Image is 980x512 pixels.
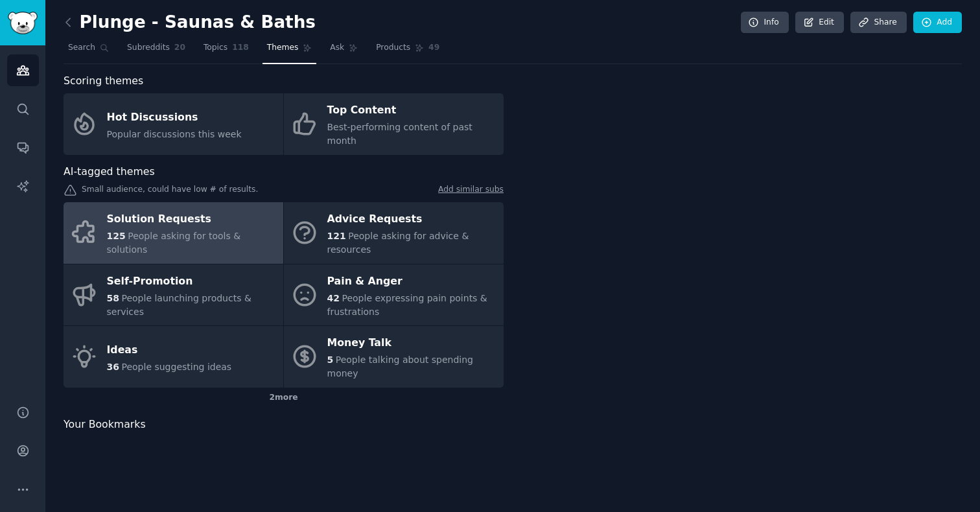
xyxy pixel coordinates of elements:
a: Self-Promotion58People launching products & services [64,264,283,326]
a: Advice Requests121People asking for advice & resources [284,202,504,264]
span: Ask [330,42,344,54]
a: Subreddits20 [122,38,190,64]
a: Search [64,38,113,64]
div: Top Content [327,100,497,121]
span: 5 [327,355,334,365]
span: Search [68,42,95,54]
div: Advice Requests [327,209,497,230]
span: People asking for advice & resources [327,231,469,255]
span: Subreddits [127,42,170,54]
a: Themes [262,38,317,64]
span: Themes [267,42,299,54]
span: People expressing pain points & frustrations [327,293,487,317]
span: 36 [107,362,119,372]
a: Pain & Anger42People expressing pain points & frustrations [284,264,504,326]
a: Solution Requests125People asking for tools & solutions [64,202,283,264]
a: Info [741,12,789,34]
h2: Plunge - Saunas & Baths [64,12,316,33]
span: People suggesting ideas [121,362,231,372]
div: Pain & Anger [327,271,497,292]
span: Best-performing content of past month [327,122,472,146]
a: Topics118 [199,38,253,64]
span: 49 [428,42,439,54]
a: Edit [795,12,844,34]
span: Popular discussions this week [107,129,242,139]
a: Ideas36People suggesting ideas [64,326,283,388]
a: Ask [325,38,362,64]
div: Solution Requests [107,209,277,230]
span: 58 [107,293,119,303]
div: Small audience, could have low # of results. [64,184,504,198]
div: Ideas [107,340,232,360]
span: 118 [232,42,249,54]
span: People asking for tools & solutions [107,231,241,255]
span: 20 [174,42,185,54]
span: People launching products & services [107,293,251,317]
span: Products [376,42,410,54]
a: Add similar subs [438,184,504,198]
span: Scoring themes [64,73,143,89]
span: 42 [327,293,340,303]
span: People talking about spending money [327,355,473,378]
a: Hot DiscussionsPopular discussions this week [64,93,283,155]
img: GummySearch logo [8,12,38,34]
div: Hot Discussions [107,107,242,128]
span: Your Bookmarks [64,417,146,433]
a: Top ContentBest-performing content of past month [284,93,504,155]
div: Self-Promotion [107,271,277,292]
span: Topics [204,42,227,54]
div: 2 more [64,388,504,408]
a: Add [913,12,962,34]
span: 121 [327,231,346,241]
a: Products49 [371,38,444,64]
a: Money Talk5People talking about spending money [284,326,504,388]
span: 125 [107,231,126,241]
div: Money Talk [327,333,497,354]
span: AI-tagged themes [64,164,155,180]
a: Share [850,12,906,34]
